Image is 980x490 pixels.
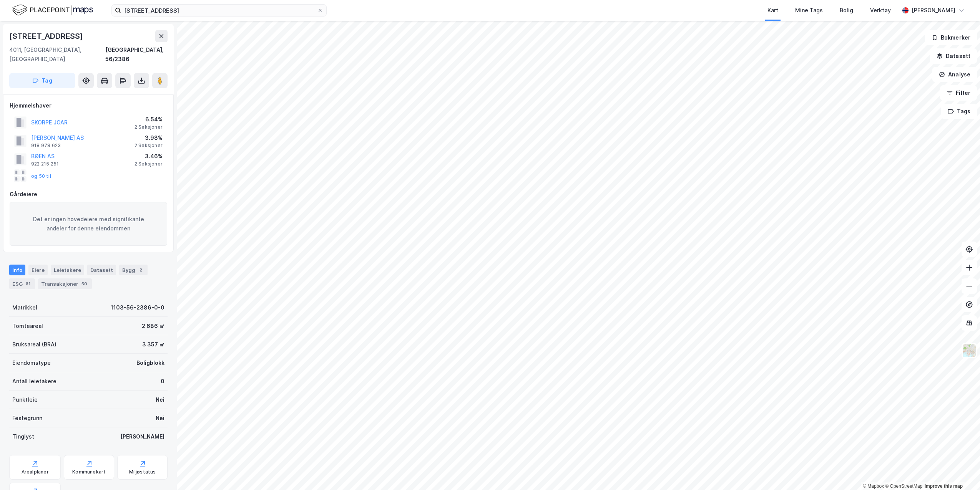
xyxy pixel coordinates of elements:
button: Tags [941,104,977,119]
div: Verktøy [870,6,891,15]
button: Filter [940,85,977,101]
div: Leietakere [51,265,84,275]
div: [PERSON_NAME] [912,6,955,15]
div: 4011, [GEOGRAPHIC_DATA], [GEOGRAPHIC_DATA] [9,45,105,64]
div: Nei [156,414,164,423]
div: Boligblokk [136,358,164,367]
button: Bokmerker [925,30,977,45]
div: 6.54% [135,115,163,124]
div: Antall leietakere [12,377,56,386]
div: 50 [80,280,89,288]
div: Kart [767,6,778,15]
button: Analyse [932,67,977,82]
div: Tinglyst [12,432,34,441]
div: ESG [9,278,35,289]
div: Hjemmelshaver [10,101,167,110]
div: [GEOGRAPHIC_DATA], 56/2386 [105,45,168,64]
div: Festegrunn [12,414,42,423]
div: Det er ingen hovedeiere med signifikante andeler for denne eiendommen [10,202,167,246]
div: Miljøstatus [129,469,156,475]
div: Matrikkel [12,303,37,312]
div: Kommunekart [72,469,106,475]
div: 3.98% [135,133,163,142]
div: 2 Seksjoner [135,161,163,167]
a: Mapbox [863,483,884,489]
div: 922 215 251 [31,161,59,167]
div: Bygg [119,265,148,275]
button: Datasett [930,48,977,64]
div: 2 Seksjoner [135,142,163,149]
div: Mine Tags [795,6,823,15]
button: Tag [9,73,75,88]
div: Arealplaner [22,469,49,475]
div: Info [9,265,25,275]
img: logo.f888ab2527a4732fd821a326f86c7f29.svg [12,3,93,17]
div: Eiendomstype [12,358,51,367]
div: 2 Seksjoner [135,124,163,130]
a: OpenStreetMap [885,483,922,489]
div: 2 686 ㎡ [142,321,164,331]
input: Søk på adresse, matrikkel, gårdeiere, leietakere eller personer [121,5,317,16]
div: 1103-56-2386-0-0 [111,303,164,312]
div: [PERSON_NAME] [120,432,164,441]
div: 918 978 623 [31,142,61,149]
div: 0 [161,377,164,386]
div: 2 [137,266,145,274]
div: Nei [156,395,164,404]
div: 3.46% [135,152,163,161]
div: Datasett [87,265,116,275]
div: Transaksjoner [38,278,92,289]
div: Gårdeiere [10,190,167,199]
div: Punktleie [12,395,38,404]
div: Tomteareal [12,321,43,331]
div: 81 [24,280,32,288]
div: [STREET_ADDRESS] [9,30,85,42]
iframe: Chat Widget [942,453,980,490]
div: Bolig [840,6,853,15]
div: 3 357 ㎡ [142,340,164,349]
a: Improve this map [925,483,963,489]
img: Z [962,343,977,358]
div: Bruksareal (BRA) [12,340,56,349]
div: Eiere [28,265,48,275]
